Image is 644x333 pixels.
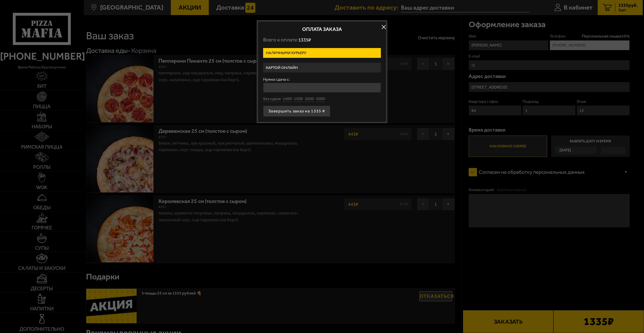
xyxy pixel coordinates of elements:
h2: Оплата заказа [263,27,381,32]
button: без сдачи [263,96,281,102]
span: 1335 ₽ [298,37,311,43]
button: 5000 [316,96,325,102]
button: 2000 [305,96,314,102]
label: Нужна сдача с: [263,77,381,81]
button: 1400 [283,96,292,102]
button: Завершить заказ на 1335 ₽ [263,106,330,117]
label: Картой онлайн [263,63,381,73]
button: 1500 [294,96,303,102]
label: Наличными курьеру [263,48,381,58]
p: Всего к оплате: [263,37,381,43]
